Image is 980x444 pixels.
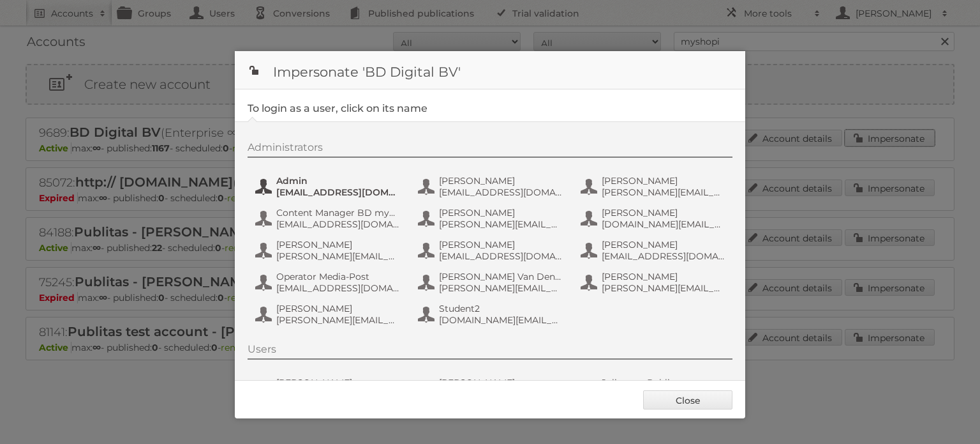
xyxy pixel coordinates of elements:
button: [PERSON_NAME] [PERSON_NAME][EMAIL_ADDRESS][DOMAIN_NAME] [254,376,404,401]
span: [PERSON_NAME][EMAIL_ADDRESS][DOMAIN_NAME] [439,218,563,230]
span: [PERSON_NAME] [602,239,725,250]
span: [PERSON_NAME][EMAIL_ADDRESS][DOMAIN_NAME] [602,187,725,198]
span: Operator Media-Post [276,271,400,282]
button: [PERSON_NAME] Van Den [PERSON_NAME] [PERSON_NAME][EMAIL_ADDRESS][PERSON_NAME][DOMAIN_NAME] [417,270,567,295]
a: Close [643,390,732,410]
div: Administrators [248,141,732,158]
button: [PERSON_NAME] [PERSON_NAME][EMAIL_ADDRESS][DOMAIN_NAME] [254,302,404,327]
button: [PERSON_NAME] [EMAIL_ADDRESS][DOMAIN_NAME] [417,174,567,199]
legend: To login as a user, click on its name [248,102,427,114]
span: [EMAIL_ADDRESS][DOMAIN_NAME] [276,187,400,198]
button: [PERSON_NAME] [EMAIL_ADDRESS][DOMAIN_NAME] [579,238,729,263]
span: [PERSON_NAME][EMAIL_ADDRESS][PERSON_NAME][DOMAIN_NAME] [439,282,563,294]
h1: Impersonate 'BD Digital BV' [235,51,745,89]
span: [PERSON_NAME] [276,239,400,250]
span: Julianna - Publitas [602,377,725,388]
span: [PERSON_NAME][EMAIL_ADDRESS][DOMAIN_NAME] [276,314,400,326]
button: [PERSON_NAME] [DOMAIN_NAME][EMAIL_ADDRESS][DOMAIN_NAME] [579,206,729,231]
button: Content Manager BD myShopi [EMAIL_ADDRESS][DOMAIN_NAME] [254,206,404,231]
span: [EMAIL_ADDRESS][DOMAIN_NAME] [276,218,400,230]
span: [EMAIL_ADDRESS][DOMAIN_NAME] [439,187,563,198]
span: [EMAIL_ADDRESS][DOMAIN_NAME] [602,250,725,262]
button: Julianna - Publitas [EMAIL_ADDRESS][DOMAIN_NAME] [579,376,729,401]
span: [PERSON_NAME] [439,207,563,218]
span: [PERSON_NAME][EMAIL_ADDRESS][DOMAIN_NAME] [276,250,400,262]
span: [DOMAIN_NAME][EMAIL_ADDRESS][DOMAIN_NAME] [602,218,725,230]
span: [PERSON_NAME] Van Den [PERSON_NAME] [439,271,563,282]
span: Content Manager BD myShopi [276,207,400,218]
div: Users [248,343,732,360]
button: [PERSON_NAME] [EMAIL_ADDRESS][DOMAIN_NAME] [417,238,567,263]
button: Operator Media-Post [EMAIL_ADDRESS][DOMAIN_NAME] [254,270,404,295]
button: [PERSON_NAME] [PERSON_NAME][EMAIL_ADDRESS][PERSON_NAME][DOMAIN_NAME] [579,270,729,295]
span: [PERSON_NAME][EMAIL_ADDRESS][PERSON_NAME][DOMAIN_NAME] [602,282,725,294]
span: [EMAIL_ADDRESS][DOMAIN_NAME] [276,282,400,294]
button: Admin [EMAIL_ADDRESS][DOMAIN_NAME] [254,174,404,199]
button: Student2 [DOMAIN_NAME][EMAIL_ADDRESS][DOMAIN_NAME] [417,302,567,327]
button: [PERSON_NAME] [PERSON_NAME][EMAIL_ADDRESS][DOMAIN_NAME] [417,376,567,401]
span: [PERSON_NAME] [439,377,563,388]
span: Admin [276,175,400,187]
span: [PERSON_NAME] [602,207,725,218]
span: [PERSON_NAME] [276,303,400,314]
span: [PERSON_NAME] [439,175,563,187]
button: [PERSON_NAME] [PERSON_NAME][EMAIL_ADDRESS][DOMAIN_NAME] [417,206,567,231]
span: Student2 [439,303,563,314]
span: [DOMAIN_NAME][EMAIL_ADDRESS][DOMAIN_NAME] [439,314,563,326]
span: [PERSON_NAME] [276,377,400,388]
span: [EMAIL_ADDRESS][DOMAIN_NAME] [439,250,563,262]
button: [PERSON_NAME] [PERSON_NAME][EMAIL_ADDRESS][DOMAIN_NAME] [579,174,729,199]
span: [PERSON_NAME] [602,271,725,282]
button: [PERSON_NAME] [PERSON_NAME][EMAIL_ADDRESS][DOMAIN_NAME] [254,238,404,263]
span: [PERSON_NAME] [439,239,563,250]
span: [PERSON_NAME] [602,175,725,187]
